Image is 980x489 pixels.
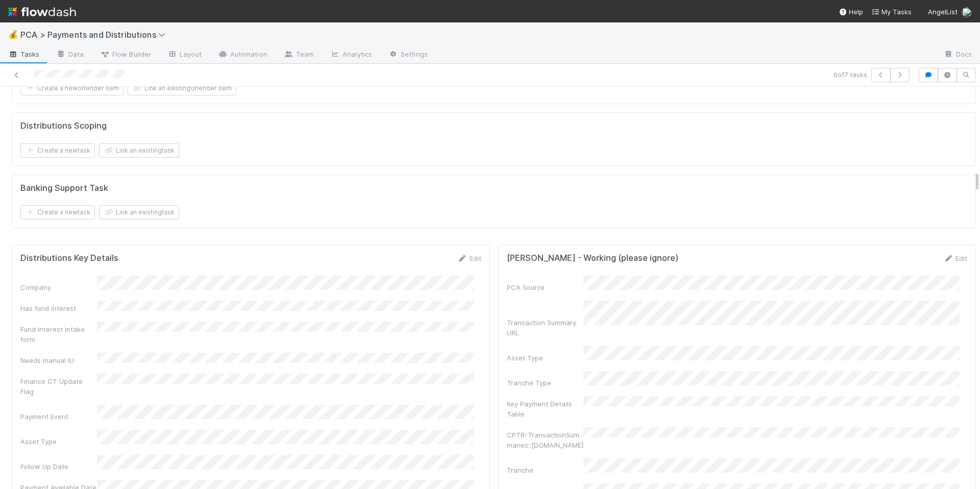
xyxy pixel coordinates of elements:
div: Tranche [507,465,583,475]
a: My Tasks [871,7,912,17]
button: Create a newtask [20,143,95,158]
a: Layout [159,47,210,63]
a: Docs [936,47,980,63]
h5: Banking Support Task [20,183,108,193]
a: Analytics [322,47,380,63]
a: Flow Builder [92,47,159,63]
div: Transaction Summary URL [507,317,583,338]
div: Payment Event [20,411,97,422]
a: Edit [943,254,967,262]
button: Create a newoffender item [20,81,124,95]
span: 💰 [8,30,18,39]
div: Fund interest intake form [20,324,97,345]
div: Asset Type [20,436,97,447]
button: Link an existingtask [99,143,179,158]
div: Key Payment Details Table [507,399,583,419]
span: My Tasks [871,8,912,16]
div: Asset Type [507,353,583,363]
div: Company [20,282,97,292]
span: Flow Builder [100,49,151,59]
div: PCA Source [507,282,583,292]
div: CPTR::TransactionSummaries::[DOMAIN_NAME] [507,430,583,450]
span: Tasks [8,49,40,59]
button: Link an existingtask [99,205,179,219]
span: PCA > Payments and Distributions [20,30,170,40]
button: Link an existingoffender item [128,81,236,95]
span: AngelList [928,8,958,16]
h5: Distributions Key Details [20,253,118,263]
button: Create a newtask [20,205,95,219]
div: Needs manual IU [20,355,97,365]
span: 6 of 7 tasks [834,69,867,80]
a: Team [276,47,322,63]
div: Tranche Type [507,378,583,388]
div: Finance CT Update Flag [20,376,97,397]
div: Follow Up Date [20,461,97,472]
a: Data [48,47,92,63]
h5: [PERSON_NAME] - Working (please ignore) [507,253,678,263]
img: avatar_a2d05fec-0a57-4266-8476-74cda3464b0e.png [962,7,972,17]
img: logo-inverted-e16ddd16eac7371096b0.svg [8,3,76,20]
a: Settings [380,47,436,63]
a: Edit [457,254,481,262]
div: Has fund interest [20,303,97,313]
div: Help [839,7,863,17]
a: Automation [210,47,276,63]
h5: Distributions Scoping [20,121,107,131]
